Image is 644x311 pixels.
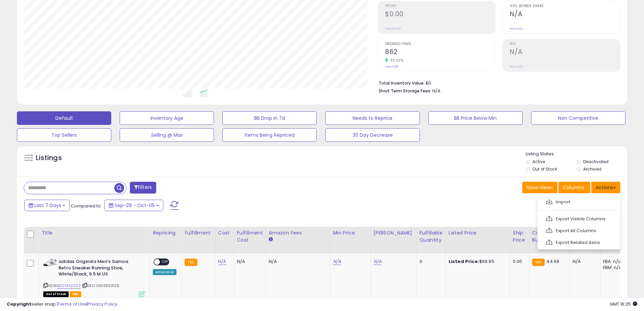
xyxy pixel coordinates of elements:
span: 2025-10-13 16:25 GMT [610,301,637,307]
div: N/A [237,259,261,265]
button: Columns [558,182,590,193]
button: Filters [130,182,156,194]
div: ASIN: [43,259,145,296]
b: adidas Originals Men's Samoa Retro Sneaker Running Shoe, White/Black, 9.5 M US [58,259,141,279]
div: 0 [420,259,440,265]
span: Compared to: [71,203,102,209]
div: Fulfillment [185,229,212,237]
span: ROI [510,42,620,46]
h2: $0.00 [385,10,495,19]
small: Prev: 648 [385,65,398,69]
h5: Listings [36,153,62,163]
a: N/A [218,258,226,265]
span: FBA [70,291,81,297]
p: Listing States: [526,151,627,157]
button: Needs to Reprice [325,111,420,125]
button: BB Drop in 7d [222,111,317,125]
button: Actions [591,182,620,193]
div: N/A [573,259,595,265]
small: Prev: N/A [510,65,523,69]
a: Export Visible Columns [541,214,615,224]
button: BB Price Below Min [428,111,523,125]
span: N/A [432,88,440,94]
div: FBM: n/a [603,265,625,271]
div: Ship Price [513,229,526,244]
span: 44.69 [546,258,559,265]
a: N/A [374,258,382,265]
b: Short Term Storage Fees: [379,88,431,94]
div: Fulfillable Quantity [420,229,443,244]
div: 0.00 [513,259,524,265]
button: Last 7 Days [24,200,70,211]
small: Amazon Fees. [269,237,273,243]
div: Title [42,229,147,237]
div: seller snap | | [7,301,117,308]
span: Avg. Buybox Share [510,4,620,8]
span: Columns [563,184,584,191]
button: Sep-29 - Oct-05 [104,200,163,211]
label: Active [532,159,545,164]
button: Save View [522,182,557,193]
span: OFF [160,259,171,265]
div: Cost [218,229,231,237]
div: Amazon Fees [269,229,327,237]
img: 31Jm0aZJwUL._SL40_.jpg [43,259,57,266]
small: FBA [532,259,545,266]
a: N/A [333,258,341,265]
button: Inventory Age [120,111,214,125]
small: 33.02% [388,58,403,63]
a: Terms of Use [58,301,87,307]
a: Import [541,197,615,207]
button: 30 Day Decrease [325,128,420,142]
div: Current Buybox Price [532,229,567,244]
label: Deactivated [583,159,609,164]
span: Ordered Items [385,42,495,46]
strong: Copyright [7,301,31,307]
label: Archived [583,166,601,172]
h2: N/A [510,10,620,19]
li: $0 [379,79,615,87]
h2: 862 [385,48,495,57]
a: Privacy Policy [88,301,117,307]
h2: N/A [510,48,620,57]
small: FBA [185,259,197,266]
div: Repricing [153,229,179,237]
small: Prev: $0.00 [385,27,401,31]
button: Top Sellers [17,128,111,142]
a: Export Related Asins [541,237,615,248]
span: | SKU: 1069553126 [82,283,119,288]
button: Selling @ Max [120,128,214,142]
div: Fulfillment Cost [237,229,263,244]
b: Total Inventory Value: [379,80,425,86]
button: Default [17,111,111,125]
span: Last 7 Days [34,202,61,209]
a: B0013A2202 [57,283,81,289]
div: Amazon AI [153,269,176,275]
div: FBA: n/a [603,259,625,265]
button: Items Being Repriced [222,128,317,142]
div: [PERSON_NAME] [374,229,414,237]
span: Sep-29 - Oct-05 [115,202,155,209]
b: Listed Price: [449,258,479,265]
small: Prev: N/A [510,27,523,31]
label: Out of Stock [532,166,557,172]
span: All listings that are currently out of stock and unavailable for purchase on Amazon [43,291,69,297]
button: Non Competitive [531,111,625,125]
div: Listed Price [449,229,507,237]
span: Profit [385,4,495,8]
div: Min Price [333,229,368,237]
div: $69.95 [449,259,505,265]
a: Export All Columns [541,225,615,236]
div: N/A [269,259,325,265]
